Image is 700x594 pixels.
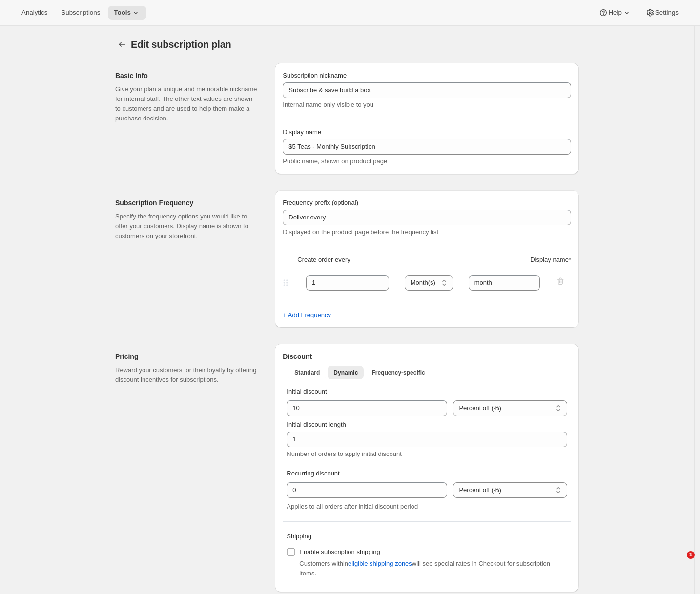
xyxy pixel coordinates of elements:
[16,6,53,20] button: Analytics
[131,39,231,50] span: Edit subscription plan
[371,369,425,376] span: Frequency-specific
[287,502,567,512] div: Applies to all orders after initial discount period
[283,352,571,361] h2: Discount
[299,560,550,577] span: Customers within will see special rates in Checkout for subscription items.
[108,6,146,20] button: Tools
[287,450,402,457] span: Number of orders to apply initial discount
[294,369,320,376] span: Standard
[115,352,259,361] h2: Pricing
[283,310,331,320] span: + Add Frequency
[639,6,684,20] button: Settings
[283,199,358,206] span: Frequency prefix (optional)
[608,9,621,17] span: Help
[287,400,432,416] input: 10
[283,101,373,108] span: Internal name only visible to you
[530,255,571,265] span: Display name *
[687,551,695,559] span: 1
[283,210,571,225] input: Deliver every
[299,548,380,555] span: Enable subscription shipping
[283,72,347,79] span: Subscription nickname
[114,9,131,17] span: Tools
[593,6,637,20] button: Help
[115,38,129,51] button: Subscription plans
[115,198,259,208] h2: Subscription Frequency
[348,559,412,569] span: eligible shipping zones
[61,9,100,17] span: Subscriptions
[283,128,321,136] span: Display name
[667,551,690,574] iframe: Intercom live chat
[283,139,571,155] input: Subscribe & Save
[115,212,259,241] p: Specify the frequency options you would like to offer your customers. Display name is shown to cu...
[287,532,567,541] p: Shipping
[655,9,679,17] span: Settings
[297,255,350,265] span: Create order every
[283,228,438,236] span: Displayed on the product page before the frequency list
[21,9,47,17] span: Analytics
[287,387,567,396] p: Initial discount
[277,307,337,323] button: + Add Frequency
[115,71,259,80] h2: Basic Info
[333,369,358,376] span: Dynamic
[283,158,387,165] span: Public name, shown on product page
[283,82,571,98] input: Subscribe & Save
[342,556,418,572] button: eligible shipping zones
[55,6,106,20] button: Subscriptions
[287,421,346,428] span: Initial discount length
[469,275,540,291] input: 1 month
[287,469,567,478] p: Recurring discount
[287,482,432,498] input: 10
[115,365,259,385] p: Reward your customers for their loyalty by offering discount incentives for subscriptions.
[287,432,553,447] input: 3
[115,84,259,123] p: Give your plan a unique and memorable nickname for internal staff. The other text values are show...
